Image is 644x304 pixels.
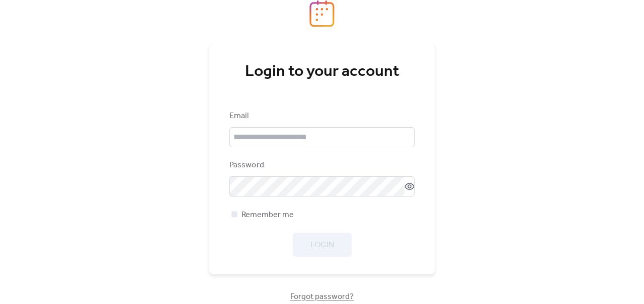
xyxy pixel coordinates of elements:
div: Login to your account [229,62,415,82]
span: Remember me [242,209,294,221]
div: Email [229,110,413,122]
a: Forgot password? [290,294,354,299]
div: Password [229,159,413,171]
span: Forgot password? [290,291,354,303]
